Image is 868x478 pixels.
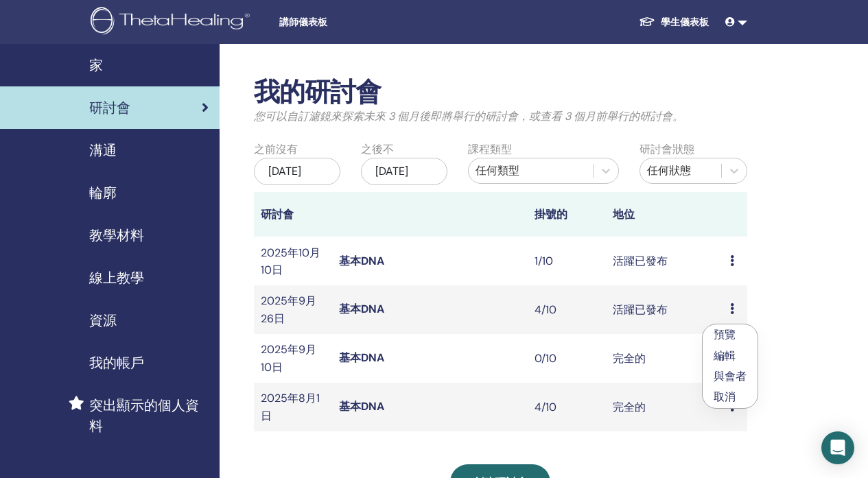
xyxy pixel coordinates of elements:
font: 完全的 [613,400,646,414]
a: 基本DNA [339,302,384,316]
font: 我的研討會 [254,75,381,109]
a: 學生儀表板 [628,9,720,35]
font: 2025年9月26日 [261,294,316,325]
font: 講師儀表板 [279,16,327,27]
font: 您可以自訂濾鏡來探索未來 3 個月後即將舉行的研討會，或查看 3 個月前舉行的研討會。 [254,109,683,123]
font: 研討會 [261,207,294,222]
font: 突出顯示的個人資料 [89,396,199,435]
font: 之後不 [361,142,394,156]
font: [DATE] [268,164,301,178]
font: 掛號的 [535,207,567,222]
font: 輪廓 [89,184,117,202]
a: 編輯 [714,348,736,363]
font: 線上教學 [89,269,144,287]
font: 完全的 [613,351,646,366]
font: 0/10 [535,351,556,366]
font: 任何類型 [476,163,519,178]
font: 2025年10月10日 [261,246,320,277]
font: 4/10 [535,302,556,317]
a: 與會者 [714,369,747,383]
font: 資源 [89,311,117,329]
font: 地位 [613,207,635,222]
font: 2025年8月1日 [261,391,320,422]
a: 基本DNA [339,350,384,365]
font: 課程類型 [468,142,512,156]
a: 預覽 [714,327,736,342]
font: 2025年9月10日 [261,342,316,374]
font: 取消 [714,390,736,404]
font: 家 [89,56,103,74]
div: 開啟 Intercom Messenger [821,431,854,464]
a: 基本DNA [339,399,384,414]
font: 任何狀態 [647,163,691,178]
font: 活躍已發布 [613,254,668,268]
font: 溝通 [89,141,117,159]
img: graduation-cap-white.svg [639,16,655,27]
font: 之前沒有 [254,142,298,156]
font: 活躍已發布 [613,302,668,317]
img: logo.png [91,7,255,38]
font: 我的帳戶 [89,354,144,372]
font: 學生儀表板 [661,16,709,28]
a: 基本DNA [339,254,384,268]
font: 教學材料 [89,226,144,244]
font: 研討會 [89,99,130,117]
font: [DATE] [375,164,408,178]
font: 4/10 [535,400,556,414]
font: 1/10 [535,254,553,268]
font: 研討會狀態 [640,142,694,156]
